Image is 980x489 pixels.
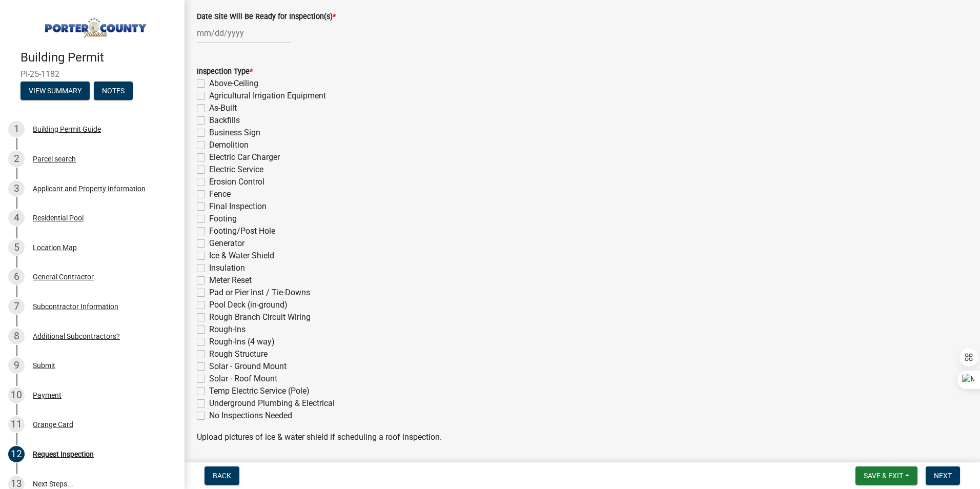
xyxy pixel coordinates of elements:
[33,214,84,221] div: Residential Pool
[209,114,240,127] label: Backfills
[209,360,287,373] label: Solar - Ground Mount
[864,472,903,480] span: Save & Exit
[209,373,277,385] label: Solar - Roof Mount
[33,451,94,458] div: Request Inspection
[197,13,336,21] label: Date Site Will Be Ready for Inspection(s)
[209,410,292,422] label: No Inspections Needed
[209,188,231,200] label: Fence
[209,323,246,336] label: Rough-Ins
[197,68,253,75] label: Inspection Type
[33,392,62,399] div: Payment
[33,244,77,251] div: Location Map
[926,466,960,485] button: Next
[8,151,25,167] div: 2
[209,77,258,90] label: Above-Ceiling
[855,466,917,485] button: Save & Exit
[209,200,267,213] label: Final Inspection
[209,225,275,237] label: Footing/Post Hole
[197,431,968,443] p: Upload pictures of ice & water shield if scheduling a roof inspection.
[94,87,133,95] wm-modal-confirm: Notes
[209,237,244,250] label: Generator
[209,139,249,151] label: Demolition
[209,127,260,139] label: Business Sign
[33,126,101,133] div: Building Permit Guide
[21,69,164,79] span: PI-25-1182
[209,348,268,360] label: Rough Structure
[209,311,311,323] label: Rough Branch Circuit Wiring
[209,176,264,188] label: Erosion Control
[33,421,73,428] div: Orange Card
[934,472,952,480] span: Next
[197,23,291,44] input: mm/dd/yyyy
[33,333,120,340] div: Additional Subcontractors?
[33,273,94,280] div: General Contractor
[21,81,90,100] button: View Summary
[8,416,25,433] div: 11
[209,262,245,274] label: Insulation
[21,11,168,39] img: Porter County, Indiana
[21,87,90,95] wm-modal-confirm: Summary
[209,287,310,299] label: Pad or Pier Inst / Tie-Downs
[209,213,237,225] label: Footing
[33,362,55,369] div: Submit
[205,466,239,485] button: Back
[209,274,252,287] label: Meter Reset
[8,121,25,137] div: 1
[209,250,274,262] label: Ice & Water Shield
[209,164,263,176] label: Electric Service
[8,387,25,403] div: 10
[8,239,25,256] div: 5
[8,269,25,285] div: 6
[33,303,118,310] div: Subcontractor Information
[8,180,25,197] div: 3
[209,385,310,397] label: Temp Electric Service (Pole)
[8,210,25,226] div: 4
[8,298,25,315] div: 7
[8,328,25,344] div: 8
[209,336,275,348] label: Rough-Ins (4 way)
[8,357,25,374] div: 9
[209,151,280,164] label: Electric Car Charger
[33,155,76,162] div: Parcel search
[209,397,335,410] label: Underground Plumbing & Electrical
[94,81,133,100] button: Notes
[209,299,288,311] label: Pool Deck (in-ground)
[33,185,146,192] div: Applicant and Property Information
[21,50,176,65] h4: Building Permit
[209,90,326,102] label: Agricultural Irrigation Equipment
[213,472,231,480] span: Back
[8,446,25,462] div: 12
[209,102,237,114] label: As-Built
